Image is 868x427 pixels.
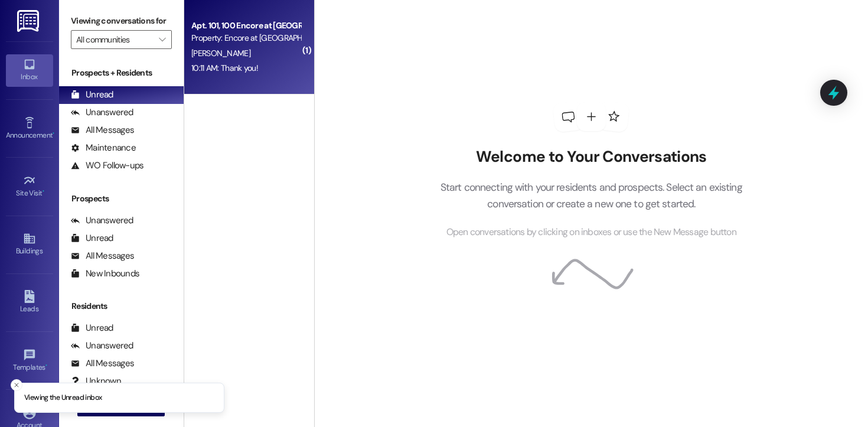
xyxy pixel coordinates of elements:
div: New Inbounds [71,268,139,280]
span: • [53,129,54,138]
div: Prospects + Residents [59,67,184,79]
button: Close toast [11,379,22,391]
div: Unread [71,232,113,245]
p: Start connecting with your residents and prospects. Select an existing conversation or create a n... [422,179,760,213]
a: Templates • [6,345,53,377]
div: All Messages [71,357,134,370]
div: All Messages [71,124,134,136]
div: Apt. 101, 100 Encore at [GEOGRAPHIC_DATA] [191,19,301,32]
div: Unread [71,89,113,101]
div: Unanswered [71,214,133,227]
label: Viewing conversations for [71,12,172,30]
a: Inbox [6,54,53,86]
h2: Welcome to Your Conversations [422,148,760,167]
i:  [159,35,165,44]
p: Viewing the Unread inbox [24,393,102,403]
div: WO Follow-ups [71,159,143,172]
div: All Messages [71,250,134,262]
div: 10:11 AM: Thank you! [191,63,258,73]
a: Site Visit • [6,171,53,203]
div: Maintenance [71,142,136,154]
span: Open conversations by clicking on inboxes or use the New Message button [446,225,736,240]
img: ResiDesk Logo [17,10,41,32]
div: Unanswered [71,340,133,352]
a: Buildings [6,229,53,260]
span: • [45,361,47,370]
a: Leads [6,286,53,318]
div: Unread [71,322,113,334]
span: • [43,187,44,195]
div: Prospects [59,193,184,205]
div: Property: Encore at [GEOGRAPHIC_DATA] [191,32,301,44]
div: Unanswered [71,106,133,119]
div: Residents [59,300,184,312]
span: [PERSON_NAME] [191,48,250,58]
input: All communities [76,30,153,49]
